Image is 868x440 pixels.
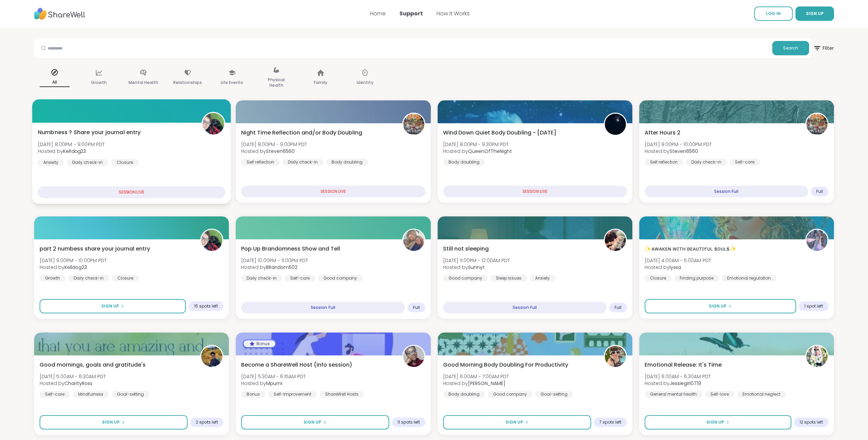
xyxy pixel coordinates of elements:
[737,391,786,398] div: Emotional neglect
[63,148,86,155] b: Kelldog23
[645,361,722,369] span: Emotional Release: It's Time
[40,78,70,87] p: All
[813,40,834,56] span: Filter
[403,230,424,251] img: BRandom502
[488,391,532,398] div: Good company
[101,303,119,309] span: Sign Up
[443,264,510,271] span: Hosted by
[443,391,485,398] div: Body doubling
[645,148,712,155] span: Hosted by
[806,114,827,135] img: Steven6560
[241,361,352,369] span: Become a ShareWell Host (info session)
[403,346,424,367] img: Mpumi
[599,420,621,425] span: 7 spots left
[443,148,512,155] span: Hosted by
[722,275,776,282] div: Emotional regulation
[615,305,621,310] span: Full
[670,264,681,271] b: lyssa
[443,380,509,387] span: Hosted by
[443,141,512,148] span: [DATE] 8:00PM - 9:30PM PDT
[443,415,591,429] button: Sign Up
[686,159,727,166] div: Daily check-in
[68,275,109,282] div: Daily check-in
[38,159,64,166] div: Anxiety
[813,38,834,58] button: Filter
[816,189,823,194] span: Full
[221,79,243,87] p: Life Events
[314,79,327,87] p: Family
[403,114,424,135] img: Steven6560
[40,373,106,380] span: [DATE] 5:00AM - 6:30AM PDT
[129,79,158,87] p: Mental Health
[112,275,139,282] div: Closure
[645,245,736,253] span: ✨ᴀᴡᴀᴋᴇɴ ᴡɪᴛʜ ʙᴇᴀᴜᴛɪғᴜʟ sᴏᴜʟs✨
[40,415,188,429] button: Sign Up
[605,230,626,251] img: Sunnyt
[73,391,109,398] div: Mindfulness
[806,11,824,16] span: SIGN UP
[645,257,711,264] span: [DATE] 4:00AM - 5:00AM PDT
[261,76,291,89] p: Physical Health
[804,303,823,309] span: 1 spot left
[645,275,672,282] div: Closure
[102,419,120,425] span: Sign Up
[766,11,781,16] span: LOG IN
[38,186,225,198] div: SESSION LIVE
[605,346,626,367] img: Adrienne_QueenOfTheDawn
[320,391,364,398] div: ShareWell Hosts
[201,230,222,251] img: Kelldog23
[468,148,512,155] b: QueenOfTheNight
[709,303,726,309] span: Sign Up
[490,275,527,282] div: Sleep Issues
[266,264,297,271] b: BRandom502
[645,391,702,398] div: General mental health
[535,391,573,398] div: Goal-setting
[795,6,834,21] button: SIGN UP
[645,380,711,387] span: Hosted by
[799,420,823,425] span: 12 spots left
[173,79,202,87] p: Relationships
[645,186,808,197] div: Session Full
[91,79,107,87] p: Growth
[241,257,308,264] span: [DATE] 10:00PM - 11:00PM PDT
[40,361,146,369] span: Good mornings, goals and gratitude's
[730,159,760,166] div: Self-care
[268,391,317,398] div: Self-Improvement
[67,159,108,166] div: Daily check-in
[201,346,222,367] img: CharityRoss
[645,129,680,137] span: After Hours 2
[64,264,87,271] b: Kelldog23
[241,373,306,380] span: [DATE] 5:30AM - 6:15AM PDT
[754,6,793,21] a: LOG IN
[34,4,85,23] img: ShareWell Nav Logo
[443,275,488,282] div: Good company
[40,391,70,398] div: Self-care
[370,10,386,17] a: Home
[241,302,404,313] div: Session Full
[443,302,606,313] div: Session Full
[241,391,265,398] div: Bonus
[783,45,798,51] span: Search
[38,128,141,137] span: Numbness ? Share your journal entry
[505,419,523,425] span: Sign Up
[806,230,827,251] img: lyssa
[326,159,368,166] div: Body doubling
[241,186,425,197] div: SESSION LIVE
[443,361,568,369] span: Good Morning Body Doubling For Productivity
[40,299,186,313] button: Sign Up
[38,141,105,147] span: [DATE] 8:00PM - 9:00PM PDT
[241,159,280,166] div: Self reflection
[670,380,701,387] b: Jessiegirl0719
[645,415,791,429] button: Sign Up
[241,380,306,387] span: Hosted by
[468,380,505,387] b: [PERSON_NAME]
[241,245,340,253] span: Pop Up Brandomness Show and Tell
[670,148,698,155] b: Steven6560
[194,303,218,309] span: 15 spots left
[645,299,796,313] button: Sign Up
[241,148,307,155] span: Hosted by
[645,264,711,271] span: Hosted by
[468,264,485,271] b: Sunnyt
[806,346,827,367] img: Jessiegirl0719
[196,420,218,425] span: 2 spots left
